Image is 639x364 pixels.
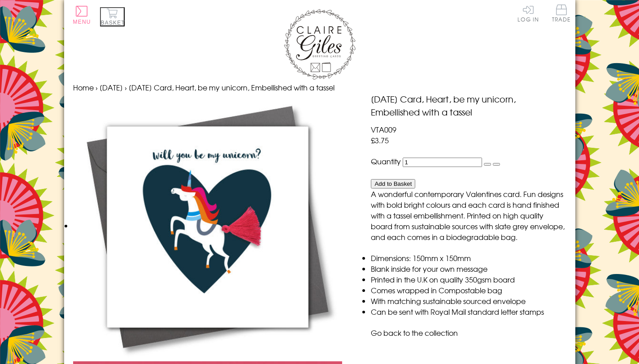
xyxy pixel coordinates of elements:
img: Valentine's Day Card, Heart, be my unicorn, Embellished with a tassel [73,93,342,361]
button: Menu [73,6,91,25]
span: Menu [73,19,91,25]
a: Home [73,82,94,93]
li: Printed in the U.K on quality 350gsm board [371,274,566,285]
li: Dimensions: 150mm x 150mm [371,253,566,263]
label: Quantity [371,156,401,167]
a: Go back to the collection [371,327,458,338]
span: [DATE] Card, Heart, be my unicorn, Embellished with a tassel [129,82,335,93]
img: Claire Giles Greetings Cards [284,9,356,80]
li: Comes wrapped in Compostable bag [371,285,566,295]
span: Trade [552,4,571,22]
a: Log In [517,4,539,22]
span: VTA009 [371,124,396,135]
span: › [125,82,127,93]
a: Trade [552,4,571,24]
button: Basket [100,7,125,26]
a: [DATE] [100,82,123,93]
li: Can be sent with Royal Mail standard letter stamps [371,306,566,317]
h1: [DATE] Card, Heart, be my unicorn, Embellished with a tassel [371,93,566,119]
li: With matching sustainable sourced envelope [371,295,566,306]
span: Add to Basket [374,180,412,187]
p: A wonderful contemporary Valentines card. Fun designs with bold bright colours and each card is h... [371,188,566,242]
li: Blank inside for your own message [371,263,566,274]
span: › [96,82,98,93]
nav: breadcrumbs [73,82,566,93]
button: Add to Basket [371,179,415,188]
span: £3.75 [371,135,389,146]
